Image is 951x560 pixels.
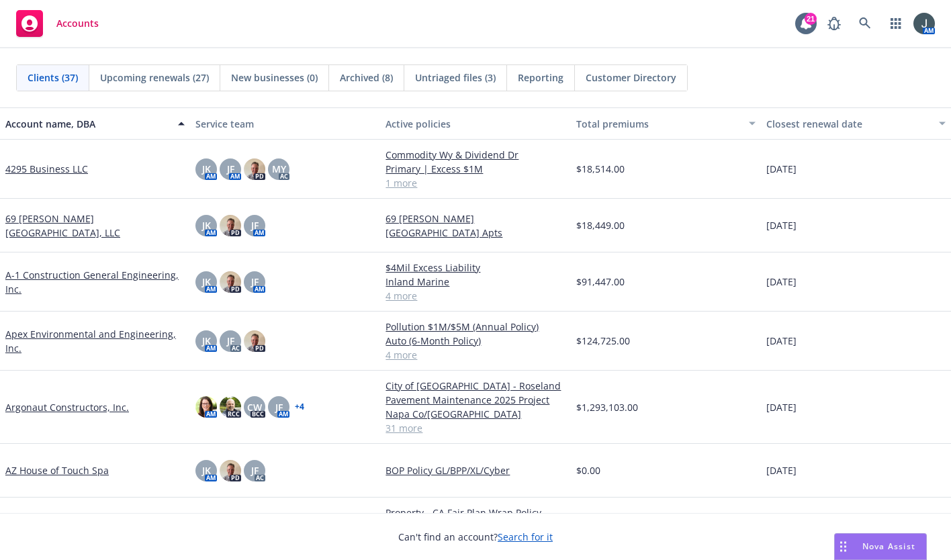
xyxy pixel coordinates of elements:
[244,330,265,352] img: photo
[386,463,565,477] a: BOP Policy GL/BPP/XL/Cyber
[766,400,797,414] span: [DATE]
[862,541,915,552] span: Nova Assist
[251,463,259,477] span: JF
[28,71,78,85] span: Clients (37)
[202,334,211,348] span: JK
[386,379,565,407] a: City of [GEOGRAPHIC_DATA] - Roseland Pavement Maintenance 2025 Project
[766,334,797,348] span: [DATE]
[386,261,565,275] a: $4Mil Excess Liability
[386,320,565,334] a: Pollution $1M/$5M (Annual Policy)
[386,117,565,131] div: Active policies
[220,215,241,236] img: photo
[202,218,211,232] span: JK
[766,275,797,289] span: [DATE]
[100,71,209,85] span: Upcoming renewals (27)
[386,506,565,520] a: Property - CA Fair Plan Wrap Policy
[386,148,565,162] a: Commodity Wy & Dividend Dr
[220,460,241,481] img: photo
[821,10,848,37] a: Report a Bug
[586,71,676,85] span: Customer Directory
[11,5,104,42] a: Accounts
[386,162,565,176] a: Primary | Excess $1M
[340,71,393,85] span: Archived (8)
[272,162,286,176] span: MY
[227,334,234,348] span: JF
[913,13,935,34] img: photo
[766,463,797,477] span: [DATE]
[220,271,241,293] img: photo
[386,289,565,303] a: 4 more
[386,275,565,289] a: Inland Marine
[251,218,259,232] span: JF
[56,18,99,29] span: Accounts
[386,212,565,240] a: 69 [PERSON_NAME][GEOGRAPHIC_DATA] Apts
[398,530,553,544] span: Can't find an account?
[882,10,909,37] a: Switch app
[5,212,185,240] a: 69 [PERSON_NAME][GEOGRAPHIC_DATA], LLC
[247,400,262,414] span: CW
[386,421,565,435] a: 31 more
[571,107,761,140] button: Total premiums
[415,71,496,85] span: Untriaged files (3)
[5,463,109,477] a: AZ House of Touch Spa
[380,107,570,140] button: Active policies
[5,400,129,414] a: Argonaut Constructors, Inc.
[386,348,565,362] a: 4 more
[231,71,318,85] span: New businesses (0)
[190,107,380,140] button: Service team
[576,463,600,477] span: $0.00
[761,107,951,140] button: Closest renewal date
[275,400,283,414] span: JF
[244,158,265,180] img: photo
[195,117,375,131] div: Service team
[805,13,817,25] div: 21
[227,162,234,176] span: JF
[386,334,565,348] a: Auto (6-Month Policy)
[766,117,931,131] div: Closest renewal date
[386,407,565,421] a: Napa Co/[GEOGRAPHIC_DATA]
[251,275,259,289] span: JF
[498,530,553,543] a: Search for it
[5,117,170,131] div: Account name, DBA
[576,162,625,176] span: $18,514.00
[5,327,185,355] a: Apex Environmental and Engineering, Inc.
[834,533,927,560] button: Nova Assist
[576,400,638,414] span: $1,293,103.00
[5,268,185,296] a: A-1 Construction General Engineering, Inc.
[576,275,625,289] span: $91,447.00
[518,71,563,85] span: Reporting
[766,162,797,176] span: [DATE]
[766,218,797,232] span: [DATE]
[835,534,852,559] div: Drag to move
[576,334,630,348] span: $124,725.00
[202,162,211,176] span: JK
[202,463,211,477] span: JK
[220,396,241,418] img: photo
[195,396,217,418] img: photo
[386,176,565,190] a: 1 more
[576,117,741,131] div: Total premiums
[576,218,625,232] span: $18,449.00
[852,10,878,37] a: Search
[295,403,304,411] a: + 4
[202,275,211,289] span: JK
[5,162,88,176] a: 4295 Business LLC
